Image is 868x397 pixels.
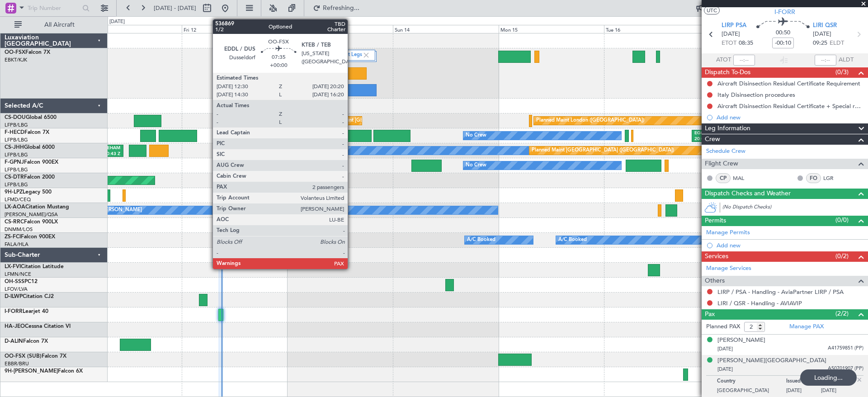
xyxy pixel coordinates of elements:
[24,22,95,28] span: All Aircraft
[5,145,24,150] span: CS-JHH
[5,369,83,374] a: 9H-[PERSON_NAME]Falcon 6X
[5,324,25,329] span: HA-JEO
[786,387,821,396] p: [DATE]
[101,145,120,151] div: EHAM
[79,203,142,217] div: No Crew [PERSON_NAME]
[813,39,827,48] span: 09:25
[5,234,55,240] a: ZS-FCIFalcon 900EX
[5,189,23,195] span: 9H-LPZ
[705,123,750,134] span: Leg Information
[722,21,746,30] span: LIRP PSA
[10,18,98,32] button: All Aircraft
[789,322,824,331] a: Manage PAX
[705,251,728,262] span: Services
[558,233,587,247] div: A/C Booked
[717,102,863,110] div: Aircraft Disinsection Residual Certificate + Special request
[717,336,765,345] div: [PERSON_NAME]
[5,175,24,180] span: CS-DTR
[835,215,849,225] span: (0/0)
[786,378,821,387] p: Issued
[28,1,80,15] input: Trip Number
[5,115,26,120] span: CS-DOU
[5,271,31,278] a: LFMN/NCE
[5,175,55,180] a: CS-DTRFalcon 2000
[821,387,856,396] p: [DATE]
[466,159,486,172] div: No Crew
[717,288,844,296] a: LIRP / PSA - Handling - AviaPartner LIRP / PSA
[776,28,790,38] span: 00:50
[5,160,58,165] a: F-GPNJFalcon 900EX
[706,264,751,273] a: Manage Services
[830,39,844,48] span: ELDT
[5,57,27,63] a: EBKT/KJK
[5,130,24,135] span: F-HECD
[332,52,362,59] label: 3 Flight Legs
[5,115,57,120] a: CS-DOUGlobal 6500
[604,25,710,33] div: Tue 16
[717,299,802,307] a: LIRI / QSR - Handling - AVIAVIP
[823,174,844,182] a: LGR
[5,354,66,359] a: OO-FSX (SUB)Falcon 7X
[288,25,393,33] div: Sat 13
[717,241,863,249] div: Add new
[717,356,826,365] div: [PERSON_NAME][GEOGRAPHIC_DATA]
[835,309,849,318] span: (2/2)
[5,50,25,55] span: OO-FSX
[717,80,860,87] div: Aircraft Disinsection Residual Certificate Requirement
[5,339,48,344] a: D-ALINFalcon 7X
[716,173,731,183] div: CP
[5,226,33,233] a: DNMM/LOS
[5,354,42,359] span: OO-FSX (SUB)
[182,25,288,33] div: Fri 12
[299,144,315,157] div: Owner
[393,25,499,33] div: Sun 14
[5,241,28,248] a: FALA/HLA
[467,233,495,247] div: A/C Booked
[5,50,50,55] a: OO-FSXFalcon 7X
[722,203,868,213] div: (No Dispatch Checks)
[705,189,791,199] span: Dispatch Checks and Weather
[536,114,644,128] div: Planned Maint London ([GEOGRAPHIC_DATA])
[5,294,54,299] a: D-ILWPCitation CJ2
[828,345,863,352] span: A41759851 (PP)
[722,39,736,48] span: ETOT
[76,25,182,33] div: Thu 11
[705,309,715,320] span: Pax
[806,173,821,183] div: FO
[839,56,854,65] span: ALDT
[855,376,863,384] img: close
[813,21,837,30] span: LIRI QSR
[705,159,738,169] span: Flight Crew
[5,211,58,218] a: [PERSON_NAME]/QSA
[5,360,29,367] a: EBBR/BRU
[706,147,745,156] a: Schedule Crew
[5,324,71,329] a: HA-JEOCessna Citation VI
[716,56,731,65] span: ATOT
[705,134,720,145] span: Crew
[5,151,28,158] a: LFPB/LBG
[717,345,733,352] span: [DATE]
[5,279,24,284] span: OH-SSS
[5,286,28,293] a: LFOV/LVA
[309,1,363,15] button: Refreshing...
[109,18,125,26] div: [DATE]
[717,113,863,121] div: Add new
[5,166,28,173] a: LFPB/LBG
[5,204,69,210] a: LX-AOACitation Mustang
[5,189,52,195] a: 9H-LPZLegacy 500
[828,365,863,373] span: A50701907 (PP)
[694,130,712,137] div: EGGW
[717,387,786,396] p: [GEOGRAPHIC_DATA]
[5,204,25,210] span: LX-AOA
[101,151,120,157] div: 10:43 Z
[154,4,196,12] span: [DATE] - [DATE]
[706,322,740,331] label: Planned PAX
[717,378,786,387] p: Country
[362,51,370,59] img: gray-close.svg
[5,294,23,299] span: D-ILWP
[739,39,753,48] span: 08:35
[5,279,38,284] a: OH-SSSPC12
[835,251,849,261] span: (0/2)
[5,219,24,225] span: CS-RRC
[5,264,21,269] span: LX-FVI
